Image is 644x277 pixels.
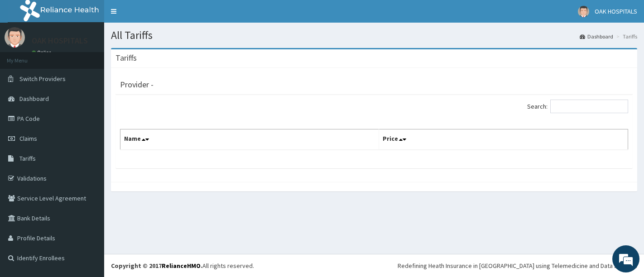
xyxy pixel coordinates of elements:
th: Price [379,129,628,150]
img: User Image [578,6,589,17]
strong: Copyright © 2017 . [111,262,202,270]
th: Name [120,129,379,150]
img: User Image [5,27,25,48]
span: Switch Providers [19,75,66,83]
a: Dashboard [580,33,613,40]
input: Search: [550,100,628,113]
h1: All Tariffs [111,29,637,41]
span: Tariffs [19,154,36,162]
li: Tariffs [614,33,637,40]
a: RelianceHMO [162,262,201,270]
footer: All rights reserved. [104,254,644,277]
h3: Tariffs [115,54,137,62]
p: OAK HOSPITALS [32,37,88,45]
div: Redefining Heath Insurance in [GEOGRAPHIC_DATA] using Telemedicine and Data Science! [398,261,637,270]
label: Search: [527,100,628,113]
span: Claims [19,134,37,143]
a: Online [32,49,53,56]
h3: Provider - [120,81,154,89]
span: OAK HOSPITALS [595,7,637,15]
span: Dashboard [19,95,49,103]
